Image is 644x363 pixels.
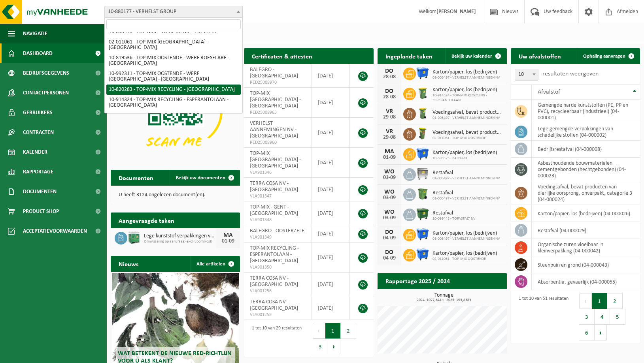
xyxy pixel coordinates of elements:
div: DO [381,249,397,256]
div: 1 tot 10 van 51 resultaten [515,292,568,341]
button: 3 [579,309,595,325]
td: [DATE] [312,225,350,243]
li: 02-011061 - TOP-MIX [GEOGRAPHIC_DATA] - [GEOGRAPHIC_DATA] [106,37,241,53]
button: 3 [313,339,328,354]
div: WO [381,209,397,215]
span: Contactpersonen [23,83,69,103]
td: lege gemengde verpakkingen van schadelijke stoffen (04-000002) [532,123,640,141]
div: MA [220,232,236,239]
span: Bekijk uw kalender [451,54,492,59]
span: 10-880177 - VERHELST GROUP [105,6,242,17]
span: Navigatie [23,24,47,43]
div: 1 tot 10 van 29 resultaten [248,322,302,355]
td: [DATE] [312,148,350,178]
h2: Nieuws [111,256,146,271]
a: Bekijk rapportage [448,288,506,304]
span: Omwisseling op aanvraag (excl. voorrijkost) [144,239,216,244]
td: bedrijfsrestafval (04-000008) [532,141,640,158]
h2: Rapportage 2025 / 2024 [378,273,458,288]
span: TERRA COSA NV - [GEOGRAPHIC_DATA] [250,181,298,193]
span: Karton/papier, los (bedrijven) [432,87,503,93]
div: 04-09 [381,235,397,241]
span: VLA901347 [250,193,306,199]
span: 10 [515,69,538,81]
span: Restafval [432,210,476,216]
img: WB-1100-HPE-BE-01 [416,66,429,80]
td: voedingsafval, bevat producten van dierlijke oorsprong, onverpakt, categorie 3 (04-000024) [532,181,640,205]
span: Ophaling aanvragen [583,54,625,59]
img: WB-1100-HPE-BE-01 [416,228,429,241]
div: 03-09 [381,175,397,181]
h2: Uw afvalstoffen [511,48,569,64]
span: Acceptatievoorwaarden [23,221,87,241]
span: BALEGRO - OOSTERZELE [250,228,304,234]
li: 10-992311 - TOP-MIX OOSTENDE - WERF [GEOGRAPHIC_DATA] - [GEOGRAPHIC_DATA] [106,69,241,85]
span: 01-005497 - VERHELST AANNEMINGEN NV [432,75,500,80]
span: 01-005497 - VERHELST AANNEMINGEN NV [432,237,500,241]
li: 10-099447 - [GEOGRAPHIC_DATA] NV - [GEOGRAPHIC_DATA] [106,111,241,126]
img: WB-0060-HPE-GN-50 [416,127,429,140]
span: 2024: 1077,641 t - 2025: 193,838 t [381,298,507,302]
td: gemengde harde kunststoffen (PE, PP en PVC), recycleerbaar (industrieel) (04-000001) [532,100,640,123]
h2: Documenten [111,170,161,185]
div: 01-09 [381,155,397,160]
div: WO [381,169,397,175]
div: VR [381,128,397,135]
img: WB-1100-HPE-BE-01 [416,147,429,160]
span: RED25008960 [250,139,306,146]
td: organische zuren vloeibaar in kleinverpakking (04-000042) [532,239,640,256]
a: Bekijk uw kalender [445,48,506,64]
span: VLA001256 [250,288,306,294]
span: TOP-MIX - GENT - [GEOGRAPHIC_DATA] [250,204,298,216]
img: PB-HB-1400-HPE-GN-11 [127,230,141,245]
span: TERRA COSA NV - [GEOGRAPHIC_DATA] [250,275,298,288]
span: RED25008970 [250,79,306,86]
div: VR [381,108,397,115]
td: [DATE] [312,273,350,296]
img: WB-1100-HPE-GN-01 [416,207,429,221]
img: WB-1100-GAL-GY-02 [416,167,429,181]
span: 01-005497 - VERHELST AANNEMINGEN NV [432,116,503,120]
td: [DATE] [312,201,350,225]
span: Documenten [23,182,57,201]
div: 01-09 [220,239,236,244]
span: 10-880177 - VERHELST GROUP [104,6,243,18]
span: Karton/papier, los (bedrijven) [432,150,497,156]
div: DO [381,88,397,94]
div: MA [381,149,397,155]
td: [DATE] [312,88,350,118]
span: 10-099448 - TOPASFALT NV [432,216,476,221]
li: 10-819536 - TOP-MIX OOSTENDE - WERF ROESELARE - [GEOGRAPHIC_DATA] [106,53,241,69]
h2: Certificaten & attesten [244,48,320,64]
a: Ophaling aanvragen [577,48,639,64]
div: DO [381,68,397,74]
span: Karton/papier, los (bedrijven) [432,250,497,257]
a: Bekijk uw documenten [170,170,239,186]
span: VLA901350 [250,264,306,271]
span: 10 [515,69,538,80]
h2: Ingeplande taken [378,48,440,64]
button: 2 [607,293,623,309]
img: WB-0370-HPE-GN-50 [416,187,429,201]
span: Rapportage [23,162,53,182]
span: VLA901349 [250,234,306,241]
span: TOP-MIX [GEOGRAPHIC_DATA] - [GEOGRAPHIC_DATA] [250,150,301,169]
span: Karton/papier, los (bedrijven) [432,230,500,237]
span: 02-011061 - TOP-MIX OOSTENDE [432,257,497,261]
button: Previous [579,293,592,309]
span: Product Shop [23,201,59,221]
span: Bekijk uw documenten [176,175,225,181]
strong: [PERSON_NAME] [436,9,476,15]
div: 28-08 [381,74,397,80]
span: Dashboard [23,43,53,63]
div: 28-08 [381,94,397,100]
button: Next [328,339,340,354]
span: RED25008965 [250,109,306,116]
div: 29-08 [381,115,397,120]
span: 10-914324 - TOP-MIX RECYCLING - ESPERANTOLAAN [432,93,503,103]
span: 01-005497 - VERHELST AANNEMINGEN NV [432,176,500,181]
td: [DATE] [312,296,350,320]
img: WB-1100-HPE-BE-01 [416,248,429,261]
button: 1 [325,323,341,339]
img: WB-0140-HPE-GN-50 [416,107,429,120]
